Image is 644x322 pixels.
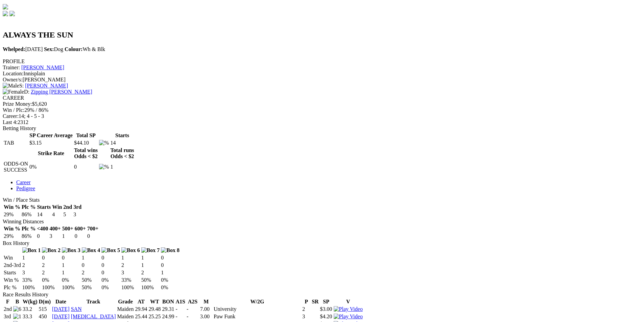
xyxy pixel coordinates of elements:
[3,77,641,83] div: [PERSON_NAME]
[3,298,12,305] th: F
[110,132,134,139] th: Starts
[3,211,21,218] td: 29%
[121,254,140,261] td: 1
[3,83,24,89] span: S:
[37,204,51,210] th: Starts
[74,147,98,160] th: Total wins Odds < $2
[21,204,36,210] th: Plc %
[101,269,120,276] td: 0
[62,277,81,283] td: 0%
[3,140,28,146] td: TAB
[110,160,134,173] td: 1
[3,95,641,101] div: CAREER
[117,306,134,313] td: Maiden
[161,262,180,269] td: 0
[162,298,174,305] th: BON
[49,233,61,240] td: 3
[3,262,21,269] td: 2nd-3rd
[161,277,180,283] td: 0%
[52,211,62,218] td: 4
[161,269,180,276] td: 1
[37,225,48,232] th: <400
[101,277,120,283] td: 0%
[81,269,101,276] td: 2
[22,262,41,269] td: 2
[39,306,51,313] td: 515
[3,284,21,291] td: Plc %
[3,204,21,210] th: Win %
[13,298,22,305] th: B
[74,132,98,139] th: Total SP
[3,107,641,113] div: 29% / 86%
[121,284,140,291] td: 100%
[62,247,80,253] img: Box 3
[141,254,160,261] td: 1
[42,269,61,276] td: 2
[3,119,18,125] span: Last 4:
[44,46,63,52] span: Dog
[63,211,72,218] td: 5
[42,262,61,269] td: 2
[82,247,100,253] img: Box 4
[320,306,333,313] td: $3.00
[320,313,333,320] td: $4.20
[3,113,19,119] span: Career:
[3,4,8,9] img: logo-grsa-white.png
[302,313,311,320] td: 3
[3,89,24,95] img: Female
[302,306,311,313] td: 2
[3,107,24,113] span: Win / Plc:
[22,284,41,291] td: 100%
[162,306,174,313] td: 29.31
[161,254,180,261] td: 0
[141,269,160,276] td: 2
[81,262,101,269] td: 0
[135,313,147,320] td: 25.44
[49,225,61,232] th: 400+
[62,225,74,232] th: 500+
[3,71,23,76] span: Location:
[3,11,8,16] img: facebook.svg
[148,306,161,313] td: 29.48
[121,269,140,276] td: 3
[22,277,41,283] td: 33%
[121,277,140,283] td: 33%
[101,254,120,261] td: 0
[101,262,120,269] td: 0
[334,306,363,312] a: Watch Replay on Watchdog
[52,204,62,210] th: Win
[29,147,73,160] th: Strike Rate
[3,219,641,225] div: Winning Distances
[99,140,109,146] img: %
[29,132,73,139] th: SP Career Average
[148,313,161,320] td: 25.25
[74,225,86,232] th: 600+
[3,254,21,261] td: Win
[110,147,134,160] th: Total runs Odds < $2
[117,298,134,305] th: Grade
[22,269,41,276] td: 3
[71,298,116,305] th: Track
[311,298,319,305] th: SR
[22,254,41,261] td: 1
[3,313,12,320] td: 3rd
[186,313,199,320] td: -
[81,254,101,261] td: 1
[213,306,301,313] td: University
[3,197,641,203] div: Win / Place Stats
[21,233,36,240] td: 86%
[3,113,641,119] div: 14; 4 - 5 - 3
[141,277,160,283] td: 50%
[141,284,160,291] td: 100%
[73,211,82,218] td: 3
[3,89,29,95] span: D:
[42,277,61,283] td: 0%
[121,247,140,253] img: Box 6
[334,314,363,320] img: Play Video
[3,46,25,52] b: Whelped:
[39,313,51,320] td: 450
[117,313,134,320] td: Maiden
[175,298,185,305] th: A1S
[62,233,74,240] td: 1
[186,298,199,305] th: A2S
